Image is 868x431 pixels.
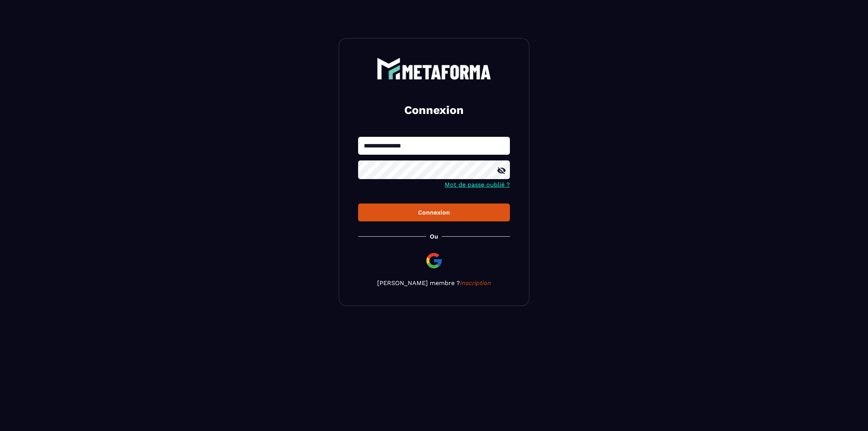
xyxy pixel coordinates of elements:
h2: Connexion [367,103,501,118]
img: logo [377,58,491,80]
a: logo [358,58,510,80]
p: Ou [430,233,438,240]
a: Inscription [460,279,491,287]
a: Mot de passe oublié ? [445,181,510,188]
div: Connexion [364,209,504,216]
button: Connexion [358,203,510,221]
p: [PERSON_NAME] membre ? [358,279,510,287]
img: google [425,252,443,270]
